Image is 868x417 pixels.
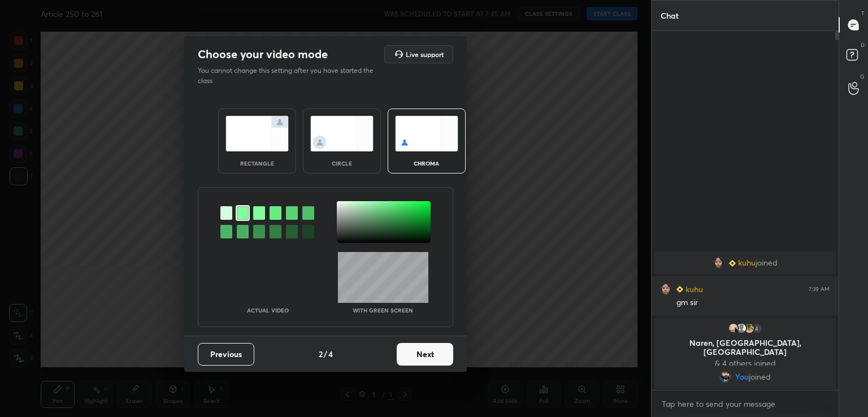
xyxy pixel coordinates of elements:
[676,297,830,309] div: gm sir
[652,1,688,31] p: Chat
[319,348,323,360] h4: 2
[397,343,453,366] button: Next
[661,284,672,295] img: 508ea7dea493476aadc57345d5cd8bfd.jpg
[235,160,280,166] div: rectangle
[713,257,724,268] img: 508ea7dea493476aadc57345d5cd8bfd.jpg
[406,51,444,58] h5: Live support
[719,371,731,383] img: 0ee430d530ea4eab96c2489b3c8ae121.jpg
[225,116,289,151] img: normalScreenIcon.ae25ed63.svg
[728,323,739,334] img: b7d349f71d3744cf8e9ff3ed01643968.jpg
[198,343,254,366] button: Previous
[752,323,763,334] div: 4
[744,323,755,334] img: 0552e582f4b047f3bd2983d4816a9290.jpg
[310,116,374,151] img: circleScreenIcon.acc0effb.svg
[328,348,333,360] h4: 4
[756,258,778,267] span: joined
[683,283,703,295] h6: kuhu
[247,307,289,313] p: Actual Video
[676,286,683,293] img: Learner_Badge_beginner_1_8b307cf2a0.svg
[395,116,458,151] img: chromaScreenIcon.c19ab0a0.svg
[809,286,830,293] div: 7:39 AM
[324,348,327,360] h4: /
[861,41,865,49] p: D
[738,258,756,267] span: kuhu
[861,9,865,18] p: T
[661,359,829,368] p: & 4 others joined
[652,249,839,390] div: grid
[860,72,865,81] p: G
[198,66,381,86] p: You cannot change this setting after you have started the class
[736,323,747,334] img: default.png
[319,160,364,166] div: circle
[198,47,328,62] h2: Choose your video mode
[661,338,829,357] p: Naren, [GEOGRAPHIC_DATA], [GEOGRAPHIC_DATA]
[404,160,449,166] div: chroma
[735,372,749,381] span: You
[353,307,413,313] p: With green screen
[749,372,771,381] span: joined
[729,260,736,267] img: Learner_Badge_beginner_1_8b307cf2a0.svg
